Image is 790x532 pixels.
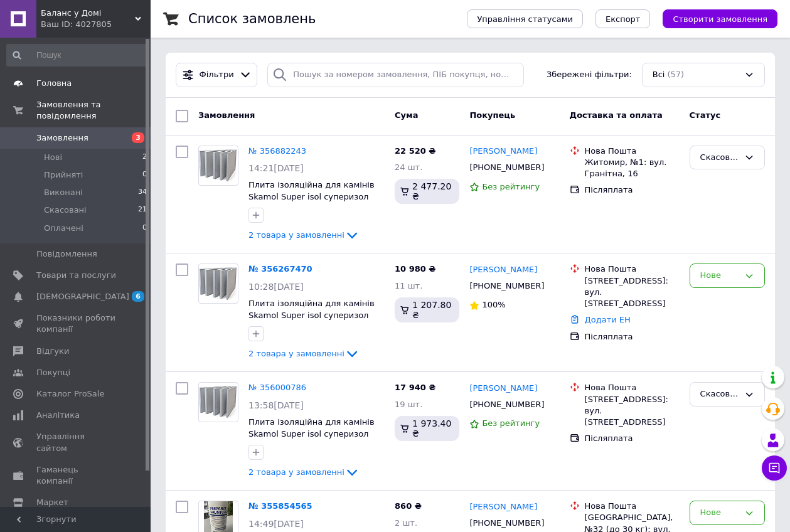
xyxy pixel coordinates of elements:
[142,169,147,181] span: 0
[44,169,83,181] span: Прийняті
[395,146,435,156] span: 22 520 ₴
[248,383,306,392] a: № 356000786
[248,230,344,240] span: 2 товара у замовленні
[198,110,255,120] span: Замовлення
[267,63,523,87] input: Пошук за номером замовлення, ПІБ покупця, номером телефону, Email, номером накладної
[667,70,684,79] span: (57)
[585,433,680,444] div: Післяплата
[248,400,304,410] span: 13:58[DATE]
[395,110,418,120] span: Cума
[199,267,238,300] img: Фото товару
[700,151,739,164] div: Скасовано
[248,264,312,274] a: № 356267470
[395,179,459,204] div: 2 477.20 ₴
[469,383,537,395] a: [PERSON_NAME]
[36,291,129,302] span: [DEMOGRAPHIC_DATA]
[248,349,344,358] span: 2 товара у замовленні
[482,300,505,309] span: 100%
[663,9,777,28] button: Створити замовлення
[36,388,104,400] span: Каталог ProSale
[482,182,540,191] span: Без рейтингу
[248,180,375,213] a: Плита ізоляційна для камінів Skamol Super isol суперизол 1000 х 610 x 30 mm Данія
[199,386,238,418] img: Фото товару
[199,149,238,182] img: Фото товару
[36,497,68,508] span: Маркет
[585,275,680,310] div: [STREET_ADDRESS]: вул. [STREET_ADDRESS]
[700,269,739,282] div: Нове
[585,394,680,428] div: [STREET_ADDRESS]: вул. [STREET_ADDRESS]
[467,9,583,28] button: Управління статусами
[6,44,148,66] input: Пошук
[36,78,72,89] span: Головна
[469,110,515,120] span: Покупець
[36,270,116,281] span: Товари та послуги
[36,132,88,144] span: Замовлення
[248,467,344,477] span: 2 товара у замовленні
[673,14,767,24] span: Створити замовлення
[248,467,360,477] a: 2 товара у замовленні
[585,331,680,343] div: Післяплата
[248,349,360,358] a: 2 товара у замовленні
[650,14,777,23] a: Створити замовлення
[44,223,83,234] span: Оплачені
[36,431,116,454] span: Управління сайтом
[585,184,680,196] div: Післяплата
[395,400,422,409] span: 19 шт.
[36,367,70,378] span: Покупці
[248,299,375,331] a: Плита ізоляційна для камінів Skamol Super isol суперизол 1000 х 610 x 30 mm Данія
[200,69,234,81] span: Фільтри
[248,501,312,511] a: № 355854565
[142,152,147,163] span: 2
[248,163,304,173] span: 14:21[DATE]
[41,19,151,30] div: Ваш ID: 4027805
[248,519,304,529] span: 14:49[DATE]
[585,263,680,275] div: Нова Пошта
[547,69,632,81] span: Збережені фільтри:
[395,297,459,322] div: 1 207.80 ₴
[36,312,116,335] span: Показники роботи компанії
[469,501,537,513] a: [PERSON_NAME]
[44,205,87,216] span: Скасовані
[395,416,459,441] div: 1 973.40 ₴
[36,410,80,421] span: Аналітика
[467,396,547,413] div: [PHONE_NUMBER]
[700,506,739,519] div: Нове
[395,518,417,528] span: 2 шт.
[142,223,147,234] span: 0
[138,187,147,198] span: 34
[395,264,435,274] span: 10 980 ₴
[762,455,787,481] button: Чат з покупцем
[36,248,97,260] span: Повідомлення
[248,417,375,450] a: Плита ізоляційна для камінів Skamol Super isol суперизол 1000 х 610 x 30 mm Данія
[595,9,651,28] button: Експорт
[585,157,680,179] div: Житомир, №1: вул. Гранітна, 16
[138,205,147,216] span: 21
[585,501,680,512] div: Нова Пошта
[395,383,435,392] span: 17 940 ₴
[395,162,422,172] span: 24 шт.
[653,69,665,81] span: Всі
[248,230,360,240] a: 2 товара у замовленні
[132,132,144,143] span: 3
[44,187,83,198] span: Виконані
[467,159,547,176] div: [PHONE_NUMBER]
[585,382,680,393] div: Нова Пошта
[606,14,641,24] span: Експорт
[690,110,721,120] span: Статус
[248,282,304,292] span: 10:28[DATE]
[482,418,540,428] span: Без рейтингу
[585,315,631,324] a: Додати ЕН
[700,388,739,401] div: Скасовано
[36,346,69,357] span: Відгуки
[467,515,547,531] div: [PHONE_NUMBER]
[585,146,680,157] div: Нова Пошта
[36,99,151,122] span: Замовлення та повідомлення
[36,464,116,487] span: Гаманець компанії
[395,281,422,290] span: 11 шт.
[188,11,316,26] h1: Список замовлень
[198,263,238,304] a: Фото товару
[395,501,422,511] span: 860 ₴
